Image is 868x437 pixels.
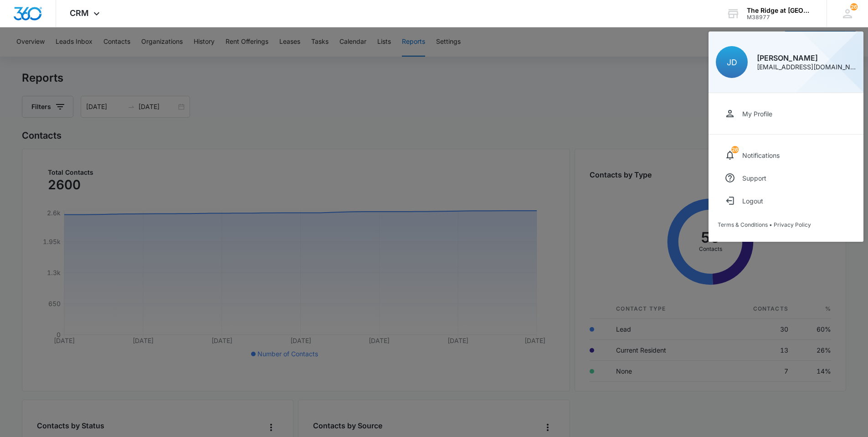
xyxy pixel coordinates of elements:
[731,146,739,153] div: notifications count
[70,8,89,18] span: CRM
[718,102,854,125] a: My Profile
[718,221,854,228] div: •
[718,221,768,228] a: Terms & Conditions
[747,14,813,21] div: account id
[727,57,737,67] span: JD
[742,110,772,118] div: My Profile
[850,3,858,10] span: 26
[718,166,854,189] a: Support
[742,174,766,182] div: Support
[757,54,856,62] div: [PERSON_NAME]
[774,221,811,228] a: Privacy Policy
[718,144,854,166] a: notifications countNotifications
[731,146,739,153] span: 26
[747,7,813,14] div: account name
[757,64,856,70] div: [EMAIL_ADDRESS][DOMAIN_NAME]
[742,151,780,159] div: Notifications
[850,3,858,10] div: notifications count
[718,189,854,212] button: Logout
[742,197,763,205] div: Logout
